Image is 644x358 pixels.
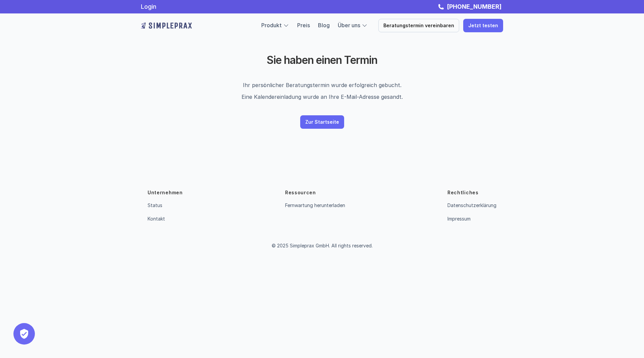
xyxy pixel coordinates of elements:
a: Beratungstermin vereinbaren [378,19,459,32]
p: © 2025 Simpleprax GmbH. All rights reserved. [272,243,373,249]
p: Zur Startseite [305,119,339,125]
p: Ressourcen [285,189,316,196]
a: [PHONE_NUMBER] [445,3,503,10]
a: Login [141,3,156,10]
a: Zur Startseite [300,115,344,129]
p: Unternehmen [148,189,183,196]
a: Fernwartung herunterladen [285,202,345,208]
a: Produkt [261,22,282,29]
p: Ihr persönlicher Beratungstermin wurde erfolgreich gebucht. [219,80,425,90]
p: Beratungstermin vereinbaren [383,23,454,29]
strong: [PHONE_NUMBER] [447,3,501,10]
p: Jetzt testen [468,23,498,29]
a: Blog [318,22,330,29]
a: Jetzt testen [463,19,503,32]
p: Eine Kalendereinladung wurde an Ihre E-Mail-Adresse gesandt. [219,92,425,102]
a: Über uns [338,22,360,29]
p: Rechtliches [447,189,479,196]
h2: Sie haben einen Termin [206,54,438,67]
a: Preis [297,22,310,29]
a: Impressum [447,216,471,222]
a: Status [148,202,162,208]
a: Kontakt [148,216,165,222]
a: Datenschutzerklärung [447,202,496,208]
